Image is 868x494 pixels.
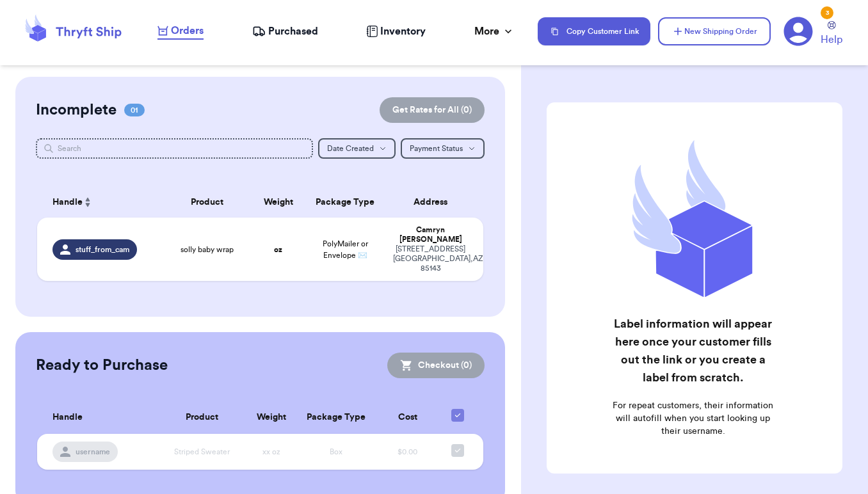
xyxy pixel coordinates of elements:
span: Orders [171,23,204,38]
span: Handle [52,411,83,424]
th: Cost [375,401,440,434]
button: Date Created [318,138,396,159]
h2: Incomplete [36,100,117,120]
span: Purchased [268,24,318,39]
span: Help [821,32,842,47]
h2: Label information will appear here once your customer fills out the link or you create a label fr... [611,315,775,386]
span: username [76,447,110,457]
th: Weight [252,187,305,218]
div: [STREET_ADDRESS] [GEOGRAPHIC_DATA] , AZ 85143 [393,244,468,273]
span: Handle [52,196,83,209]
span: Inventory [380,24,426,39]
button: Sort ascending [83,195,93,210]
div: Camryn [PERSON_NAME] [393,225,468,244]
button: Checkout (0) [387,353,485,378]
th: Weight [245,401,297,434]
h2: Ready to Purchase [36,355,168,376]
span: Box [330,448,342,456]
span: Striped Sweater [174,448,230,456]
button: Get Rates for All (0) [380,97,485,123]
button: New Shipping Order [658,17,771,45]
span: PolyMailer or Envelope ✉️ [323,240,368,259]
span: 01 [124,104,145,116]
button: Copy Customer Link [538,17,650,45]
a: Inventory [366,24,426,39]
p: For repeat customers, their information will autofill when you start looking up their username. [611,399,775,438]
strong: oz [274,246,282,253]
a: Purchased [252,24,318,39]
th: Address [385,187,483,218]
div: 3 [821,6,833,19]
th: Product [159,401,245,434]
th: Product [163,187,252,218]
span: $0.00 [398,448,417,456]
span: solly baby wrap [181,244,234,255]
th: Package Type [305,187,385,218]
a: 3 [784,17,813,46]
span: xx oz [262,448,280,456]
th: Package Type [297,401,375,434]
a: Orders [157,23,204,40]
a: Help [821,21,842,47]
span: Date Created [327,145,374,152]
div: More [474,24,515,39]
span: stuff_from_cam [76,244,129,255]
button: Payment Status [401,138,485,159]
span: Payment Status [410,145,463,152]
input: Search [36,138,313,159]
